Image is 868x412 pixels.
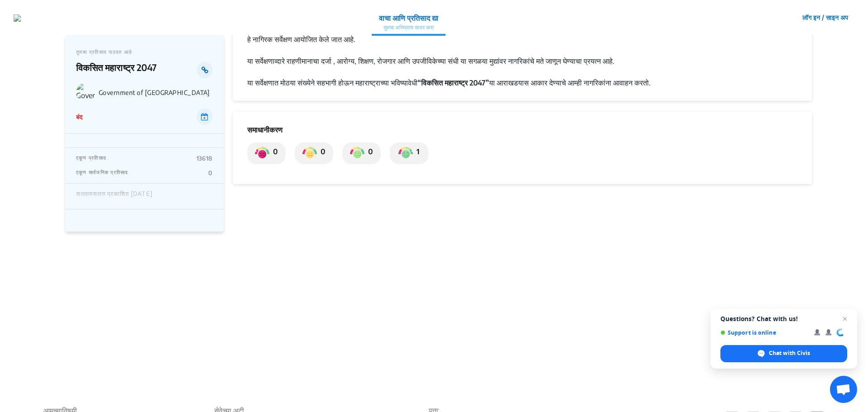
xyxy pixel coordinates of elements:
p: एकूण प्रतिसाद [76,155,106,162]
div: Chat with Civis [720,345,847,362]
div: या सर्वेक्षणात मोठया संख्येने सहभागी होऊन महाराष्ट्राच्या भविष्यावेधी या आराखडयास आकार देण्याचे आ... [247,77,797,88]
p: 0 [208,169,212,176]
p: तुमचा अभिप्राय सादर करा [379,24,438,32]
p: वाचा आणि प्रतिसाद द्या [379,13,438,24]
p: 0 [364,146,373,161]
img: 7907nfqetxyivg6ubhai9kg9bhzr [14,14,21,22]
p: 0 [317,146,325,161]
img: private_satisfied.png [398,146,413,161]
span: Close chat [839,313,850,324]
div: Open chat [830,376,857,403]
img: private_somewhat_satisfied.png [350,146,364,161]
p: 13618 [197,155,213,162]
p: Government of [GEOGRAPHIC_DATA] [99,89,213,96]
span: Chat with Civis [769,349,810,357]
p: 1 [413,146,419,161]
p: तुमचा प्रतिसाद पाठवत आहे [76,49,213,55]
p: 0 [269,146,278,161]
img: private_dissatisfied.png [255,146,269,161]
p: बंद [76,112,82,122]
img: Government of Maharashtra logo [76,83,95,102]
button: लॉग इन / साइन अप [796,10,854,24]
p: विकसित महाराष्ट्र 2047 [76,62,197,78]
p: एकूण सार्वजनिक प्रतिसाद [76,169,129,176]
div: सल्लामसलत प्रकाशित [DATE] [76,190,153,202]
img: private_somewhat_dissatisfied.png [302,146,317,161]
p: समाधानीकरण [247,124,797,135]
span: Support is online [720,329,808,336]
span: Questions? Chat with us! [720,315,847,322]
div: या सर्वेक्षणाव्दारे राहणीमानाचा दर्जा , आरोग्य, शिक्षण, रोजगार आणि उपजीविकेच्या संधी या सगळया मुद... [247,56,797,66]
strong: “विकसित महाराष्ट्र 2047” [417,78,489,87]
